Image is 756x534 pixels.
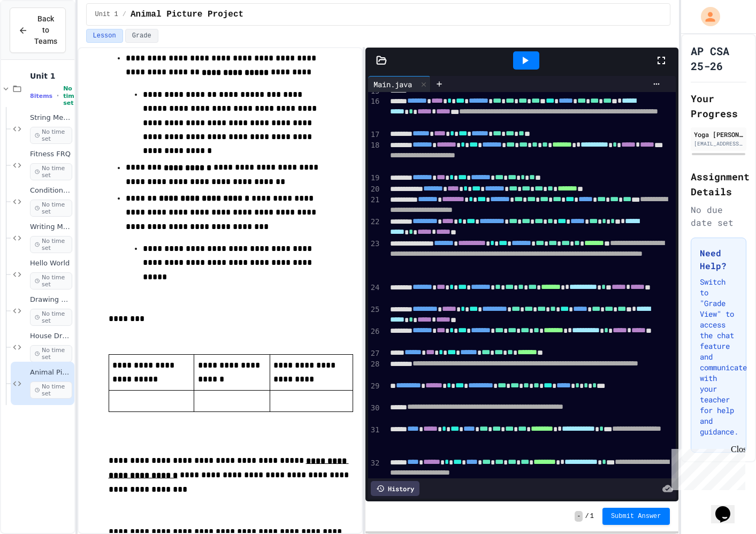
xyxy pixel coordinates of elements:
h2: Assignment Details [691,169,747,199]
span: String Methods Examples [30,113,72,123]
span: No time set [30,309,72,326]
div: 26 [368,326,381,348]
div: 31 [368,425,381,457]
div: 24 [368,283,381,304]
span: Unit 1 [95,10,118,19]
button: Submit Answer [602,508,670,525]
div: Main.java [368,79,417,90]
span: - [575,511,583,522]
div: 18 [368,140,381,173]
div: Chat with us now!Close [4,4,74,68]
div: 19 [368,173,381,184]
div: 25 [368,304,381,326]
div: 30 [368,403,381,425]
div: 27 [368,348,381,359]
div: 21 [368,195,381,217]
span: / [123,10,126,19]
span: Hello World [30,259,72,268]
span: No time set [30,163,72,180]
span: No time set [30,382,72,399]
div: 32 [368,458,381,491]
span: No time set [30,200,72,217]
span: / [585,512,589,521]
div: Yoga [PERSON_NAME] [694,129,744,139]
h2: Your Progress [691,91,747,121]
p: Switch to "Grade View" to access the chat feature and communicate with your teacher for help and ... [700,277,738,437]
span: Fitness FRQ [30,150,72,159]
iframe: chat widget [711,491,745,523]
div: Main.java [368,76,431,92]
span: No time set [30,345,72,362]
span: 1 [590,512,594,521]
button: Lesson [86,29,123,43]
span: Writing Methods [30,223,72,232]
div: My Account [690,4,723,29]
div: 23 [368,239,381,283]
span: Animal Picture Project [131,8,243,21]
span: No time set [30,272,72,289]
span: Drawing Objects in Java - HW Playposit Code [30,295,72,304]
span: Submit Answer [611,512,661,521]
span: Unit 1 [30,71,72,81]
div: 20 [368,184,381,195]
iframe: chat widget [667,445,745,490]
div: 29 [368,381,381,403]
h3: Need Help? [700,247,738,272]
button: Grade [125,29,158,43]
span: Conditionals Classwork [30,186,72,195]
span: Animal Picture Project [30,368,72,377]
div: [EMAIL_ADDRESS][DOMAIN_NAME] [694,140,744,148]
span: No time set [30,236,72,253]
span: 8 items [30,93,52,100]
span: • [57,91,59,100]
div: 16 [368,96,381,129]
h1: AP CSA 25-26 [691,43,747,73]
div: 22 [368,217,381,239]
button: Back to Teams [10,7,66,53]
div: 17 [368,129,381,140]
span: No time set [63,85,78,106]
span: No time set [30,127,72,144]
div: No due date set [691,203,747,229]
span: House Drawing Classwork [30,332,72,341]
div: History [371,481,419,496]
div: 28 [368,359,381,381]
span: Back to Teams [34,13,57,47]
